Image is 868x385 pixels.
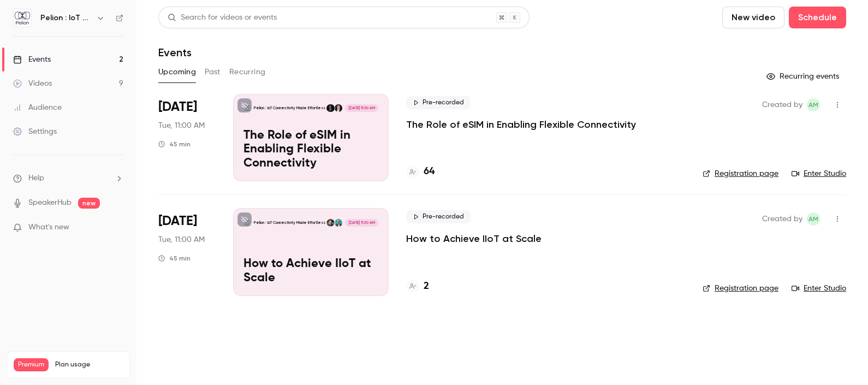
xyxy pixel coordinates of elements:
[28,197,72,209] a: SpeakerHub
[158,98,197,116] span: [DATE]
[243,257,378,286] p: How to Achieve IIoT at Scale
[158,234,205,245] span: Tue, 11:00 AM
[762,98,802,111] span: Created by
[406,232,542,245] a: How to Achieve IIoT at Scale
[110,223,123,233] iframe: Noticeable Trigger
[78,198,100,209] span: new
[406,279,429,294] a: 2
[13,173,123,184] li: help-dropdown-opener
[326,219,334,227] img: Alan Tait
[335,219,342,227] img: Ulf Seijmer
[254,105,325,111] p: Pelion : IoT Connectivity Made Effortless
[158,212,197,230] span: [DATE]
[424,164,435,179] h4: 64
[205,63,221,81] button: Past
[808,212,818,226] span: AM
[808,98,818,111] span: AM
[406,118,636,131] a: The Role of eSIM in Enabling Flexible Connectivity
[158,63,196,81] button: Upcoming
[424,279,429,294] h4: 2
[807,98,820,111] span: Anna Murdoch
[807,212,820,226] span: Anna Murdoch
[13,126,57,137] div: Settings
[28,173,44,184] span: Help
[335,104,342,112] img: Niall Strachan
[13,102,62,113] div: Audience
[233,208,389,295] a: How to Achieve IIoT at ScalePelion : IoT Connectivity Made EffortlessUlf SeijmerAlan Tait[DATE] 1...
[406,210,471,223] span: Pre-recorded
[789,7,846,28] button: Schedule
[158,46,192,59] h1: Events
[158,254,191,263] div: 45 min
[233,94,389,181] a: The Role of eSIM in Enabling Flexible Connectivity Pelion : IoT Connectivity Made EffortlessNiall...
[14,9,31,27] img: Pelion : IoT Connectivity Made Effortless
[55,360,123,369] span: Plan usage
[13,78,52,89] div: Videos
[762,212,802,226] span: Created by
[406,96,471,109] span: Pre-recorded
[168,12,277,23] div: Search for videos or events
[345,219,378,227] span: [DATE] 11:00 AM
[158,94,216,181] div: Oct 7 Tue, 11:00 AM (Europe/London)
[762,68,846,85] button: Recurring events
[158,120,205,131] span: Tue, 11:00 AM
[703,168,778,179] a: Registration page
[703,283,778,294] a: Registration page
[345,104,378,112] span: [DATE] 11:00 AM
[158,208,216,295] div: Oct 28 Tue, 11:00 AM (Europe/London)
[40,13,92,23] h6: Pelion : IoT Connectivity Made Effortless
[158,140,191,149] div: 45 min
[792,168,846,179] a: Enter Studio
[326,104,334,112] img: Fredrik Stålbrand
[243,129,378,171] p: The Role of eSIM in Enabling Flexible Connectivity
[792,283,846,294] a: Enter Studio
[254,220,325,226] p: Pelion : IoT Connectivity Made Effortless
[28,222,69,233] span: What's new
[229,63,266,81] button: Recurring
[722,7,784,28] button: New video
[406,164,435,179] a: 64
[14,358,49,371] span: Premium
[13,54,51,65] div: Events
